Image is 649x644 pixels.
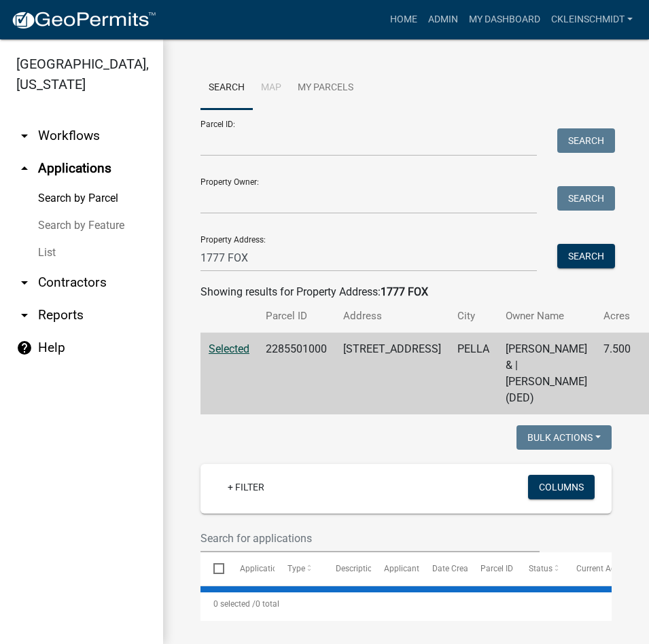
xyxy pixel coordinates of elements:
[480,564,513,573] span: Parcel ID
[371,552,419,585] datatable-header-cell: Applicant
[200,524,540,552] input: Search for applications
[595,333,639,415] td: 7.500
[381,285,428,298] strong: 1777 FOX
[497,300,595,332] th: Owner Name
[200,67,253,110] a: Search
[432,564,480,573] span: Date Created
[515,552,563,585] datatable-header-cell: Status
[258,333,335,415] td: 2285501000
[557,186,615,211] button: Search
[336,564,377,573] span: Description
[200,552,226,585] datatable-header-cell: Select
[275,552,323,585] datatable-header-cell: Type
[240,564,314,573] span: Application Number
[557,128,615,153] button: Search
[335,333,449,415] td: [STREET_ADDRESS]
[463,7,546,33] a: My Dashboard
[384,564,419,573] span: Applicant
[209,342,249,355] a: Selected
[16,340,33,356] i: help
[16,160,33,177] i: arrow_drop_up
[200,284,612,300] div: Showing results for Property Address:
[290,67,362,110] a: My Parcels
[217,475,275,499] a: + Filter
[546,7,638,33] a: ckleinschmidt
[497,333,595,415] td: [PERSON_NAME] & | [PERSON_NAME] (DED)
[516,425,612,450] button: Bulk Actions
[287,564,305,573] span: Type
[419,552,468,585] datatable-header-cell: Date Created
[213,599,256,609] span: 0 selected /
[335,300,449,332] th: Address
[226,552,275,585] datatable-header-cell: Application Number
[16,274,33,291] i: arrow_drop_down
[557,244,615,268] button: Search
[16,128,33,144] i: arrow_drop_down
[468,552,516,585] datatable-header-cell: Parcel ID
[528,475,595,499] button: Columns
[449,333,497,415] td: PELLA
[576,564,633,573] span: Current Activity
[423,7,463,33] a: Admin
[200,587,612,621] div: 0 total
[385,7,423,33] a: Home
[595,300,639,332] th: Acres
[563,552,612,585] datatable-header-cell: Current Activity
[258,300,335,332] th: Parcel ID
[323,552,371,585] datatable-header-cell: Description
[449,300,497,332] th: City
[16,307,33,323] i: arrow_drop_down
[529,564,552,573] span: Status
